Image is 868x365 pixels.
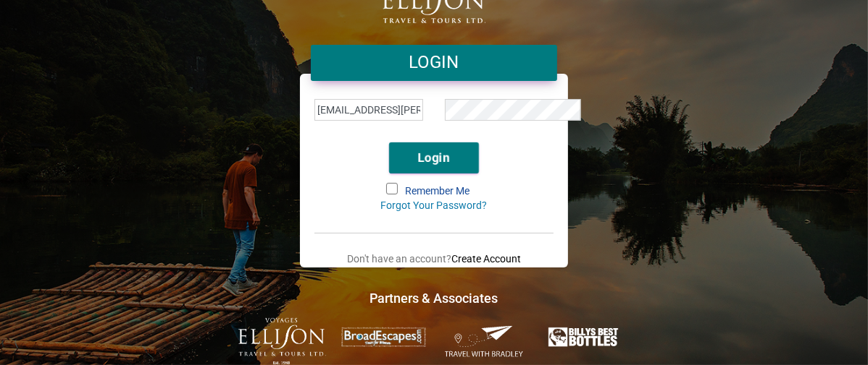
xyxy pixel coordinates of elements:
a: Forgot Your Password? [381,199,488,211]
img: Billys-Best-Bottles.png [542,324,630,350]
h4: Partners & Associates [97,289,771,307]
h4: LOGIN [322,51,546,75]
img: broadescapes.png [340,327,427,348]
img: Travel-With-Bradley.png [441,325,529,358]
a: Create Account [451,253,521,265]
input: Email Address [314,99,423,121]
img: ET-Voyages-text-colour-Logo-with-est.png [238,318,326,365]
button: Login [389,142,479,173]
label: Remember Me [388,184,481,199]
p: Don't have an account? [314,250,554,267]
